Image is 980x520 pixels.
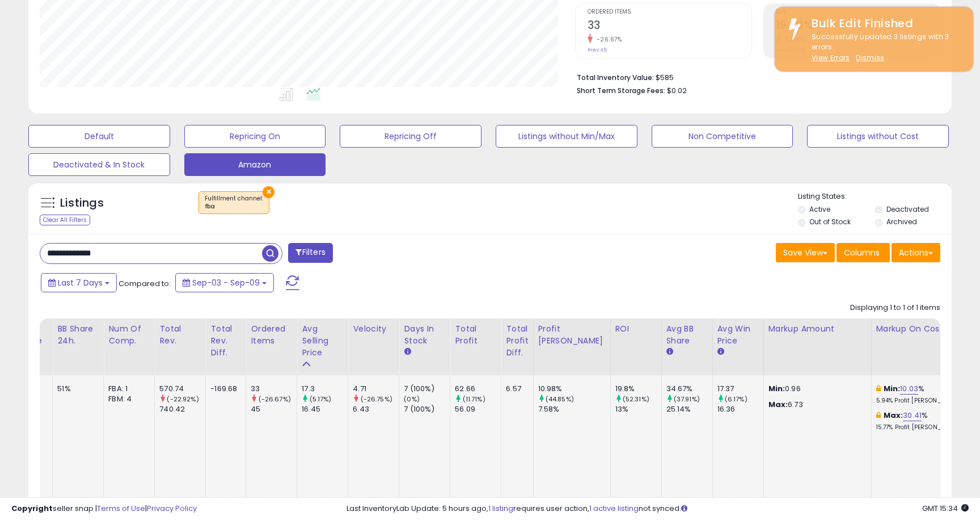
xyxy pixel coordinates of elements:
[876,384,970,405] div: %
[58,277,103,288] span: Last 7 Days
[666,384,712,394] div: 34.67%
[404,404,450,414] div: 7 (100%)
[506,323,528,359] div: Total Profit Diff.
[717,404,763,414] div: 16.36
[900,383,918,395] a: 10.03
[809,217,851,227] label: Out of Stock
[57,384,95,394] div: 51%
[577,73,654,82] b: Total Inventory Value:
[404,323,445,347] div: Days In Stock
[886,204,929,214] label: Deactivated
[588,9,751,15] span: Ordered Items
[850,303,940,313] div: Displaying 1 to 1 of 1 items
[463,395,485,404] small: (11.71%)
[674,395,700,404] small: (37.91%)
[886,217,917,227] label: Archived
[768,400,863,410] p: 6.73
[205,194,263,211] span: Fulfillment channel :
[798,191,951,202] p: Listing States:
[803,15,965,32] div: Bulk Edit Finished
[623,395,649,404] small: (52.31%)
[588,19,751,34] h2: 33
[615,323,657,335] div: ROI
[717,384,763,394] div: 17.37
[666,404,712,414] div: 25.14%
[302,384,348,394] div: 17.3
[159,323,201,347] div: Total Rev.
[903,410,922,421] a: 30.41
[876,410,970,431] div: %
[184,153,326,176] button: Amazon
[803,32,965,64] div: Successfully updated 3 listings with 3 errors.
[725,395,747,404] small: (6.17%)
[108,323,150,347] div: Num of Comp.
[871,318,979,375] th: The percentage added to the cost of goods (COGS) that forms the calculator for Min & Max prices.
[259,395,291,404] small: (-26.67%)
[147,503,197,514] a: Privacy Policy
[40,215,90,225] div: Clear All Filters
[455,384,501,394] div: 62.66
[251,404,297,414] div: 45
[589,503,639,514] a: 1 active listing
[922,503,969,514] span: 2025-09-17 15:34 GMT
[302,404,348,414] div: 16.45
[856,53,884,62] u: Dismiss
[496,125,637,148] button: Listings without Min/Max
[404,384,450,394] div: 7 (100%)
[210,384,237,394] div: -169.68
[892,243,940,262] button: Actions
[807,125,949,148] button: Listings without Cost
[192,277,260,288] span: Sep-03 - Sep-09
[184,125,326,148] button: Repricing On
[288,243,332,263] button: Filters
[768,384,863,394] p: 0.96
[404,347,411,357] small: Days In Stock.
[28,125,170,148] button: Default
[666,323,708,347] div: Avg BB Share
[577,86,665,95] b: Short Term Storage Fees:
[876,412,881,419] i: This overrides the store level max markup for this listing
[776,9,940,15] span: ROI
[310,395,332,404] small: (5.17%)
[361,395,392,404] small: (-26.75%)
[546,395,574,404] small: (44.85%)
[167,395,198,404] small: (-22.92%)
[159,404,205,414] div: 740.42
[108,394,146,404] div: FBM: 4
[577,70,932,83] li: $585
[876,385,881,392] i: This overrides the store level min markup for this listing
[41,273,117,292] button: Last 7 Days
[57,323,99,347] div: BB Share 24h.
[175,273,274,292] button: Sep-03 - Sep-09
[404,395,420,404] small: (0%)
[666,347,673,357] small: Avg BB Share.
[251,384,297,394] div: 33
[667,85,687,96] span: $0.02
[538,384,610,394] div: 10.98%
[205,203,263,211] div: fba
[353,404,399,414] div: 6.43
[593,35,622,44] small: -26.67%
[812,53,850,62] a: View Errors
[28,153,170,176] button: Deactivated & In Stock
[210,323,241,359] div: Total Rev. Diff.
[455,404,501,414] div: 56.09
[251,323,292,347] div: Ordered Items
[717,323,759,347] div: Avg Win Price
[263,186,274,198] button: ×
[488,503,513,514] a: 1 listing
[876,323,974,335] div: Markup on Cost
[11,503,53,514] strong: Copyright
[884,383,901,394] b: Min:
[538,404,610,414] div: 7.58%
[108,384,146,394] div: FBA: 1
[768,399,788,410] strong: Max:
[876,397,970,405] p: 5.94% Profit [PERSON_NAME]
[347,504,969,514] div: Last InventoryLab Update: 5 hours ago, requires user action, not synced.
[588,47,607,53] small: Prev: 45
[615,404,661,414] div: 13%
[844,247,880,258] span: Columns
[506,384,524,394] div: 6.57
[11,504,197,514] div: seller snap | |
